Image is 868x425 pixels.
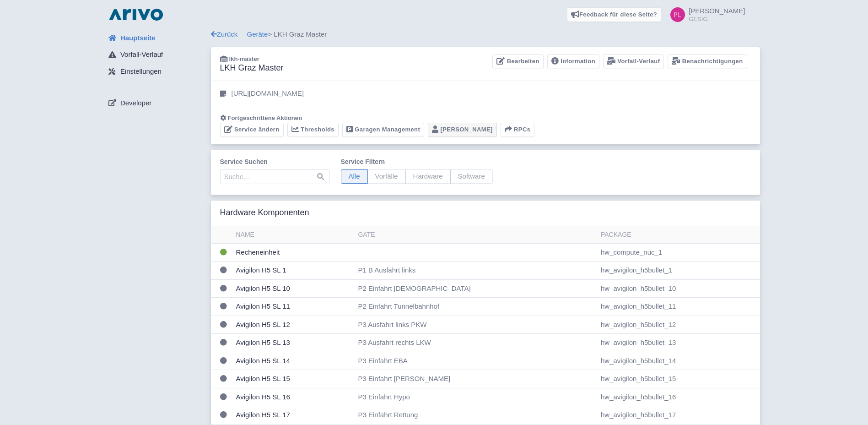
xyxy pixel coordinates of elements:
[354,370,597,388] td: P3 Einfahrt [PERSON_NAME]
[597,352,760,370] td: hw_avigilon_h5bullet_14
[689,16,745,22] small: GESIG
[228,114,302,121] span: Fortgeschrittene Aktionen
[603,54,664,69] a: Vorfall-Verlauf
[597,243,760,262] td: hw_compute_nuc_1
[597,406,760,425] td: hw_avigilon_h5bullet_17
[367,169,406,184] span: Vorfälle
[120,33,156,44] span: Hauptseite
[232,279,355,298] td: Avigilon H5 SL 10
[668,54,747,69] a: Benachrichtigungen
[232,352,355,370] td: Avigilon H5 SL 14
[220,63,284,73] h3: LKH Graz Master
[120,66,162,77] span: Einstellungen
[597,298,760,316] td: hw_avigilon_h5bullet_11
[120,98,151,109] span: Developer
[597,316,760,334] td: hw_avigilon_h5bullet_12
[597,279,760,298] td: hw_avigilon_h5bullet_10
[354,406,597,425] td: P3 Einfahrt Rettung
[232,316,355,334] td: Avigilon H5 SL 12
[232,406,355,425] td: Avigilon H5 SL 17
[220,208,309,218] h3: Hardware Komponenten
[101,63,211,81] a: Einstellungen
[341,169,368,184] span: Alle
[232,334,355,352] td: Avigilon H5 SL 13
[354,226,597,244] th: Gate
[567,7,662,22] a: Feedback für diese Seite?
[450,169,493,184] span: Software
[232,226,355,244] th: Name
[341,157,493,167] label: Service filtern
[492,54,543,69] a: Bearbeiten
[232,298,355,316] td: Avigilon H5 SL 11
[354,262,597,280] td: P1 B Ausfahrt links
[220,169,330,184] input: Suche…
[229,55,259,62] span: lkh-master
[428,123,497,137] a: [PERSON_NAME]
[101,46,211,64] a: Vorfall-Verlauf
[405,169,451,184] span: Hardware
[120,49,163,60] span: Vorfall-Verlauf
[211,30,238,38] a: Zurück
[354,352,597,370] td: P3 Einfahrt EBA
[220,123,284,137] a: Service ändern
[107,7,165,22] img: logo
[597,388,760,406] td: hw_avigilon_h5bullet_16
[354,279,597,298] td: P2 Einfahrt [DEMOGRAPHIC_DATA]
[354,316,597,334] td: P3 Ausfahrt links PKW
[211,29,760,40] div: > LKH Graz Master
[232,388,355,406] td: Avigilon H5 SL 16
[354,334,597,352] td: P3 Ausfahrt rechts LKW
[665,7,745,22] a: [PERSON_NAME] GESIG
[232,370,355,388] td: Avigilon H5 SL 15
[597,370,760,388] td: hw_avigilon_h5bullet_15
[220,157,330,167] label: Service suchen
[547,54,599,69] a: Information
[689,7,745,15] span: [PERSON_NAME]
[247,30,268,38] a: Geräte
[354,388,597,406] td: P3 Einfahrt Hypo
[597,262,760,280] td: hw_avigilon_h5bullet_1
[232,262,355,280] td: Avigilon H5 SL 1
[597,334,760,352] td: hw_avigilon_h5bullet_13
[287,123,339,137] a: Thresholds
[342,123,424,137] a: Garagen Management
[597,226,760,244] th: Package
[354,298,597,316] td: P2 Einfahrt Tunnelbahnhof
[232,243,355,262] td: Recheneinheit
[101,29,211,47] a: Hauptseite
[501,123,535,137] button: RPCs
[232,88,304,99] p: [URL][DOMAIN_NAME]
[101,94,211,112] a: Developer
